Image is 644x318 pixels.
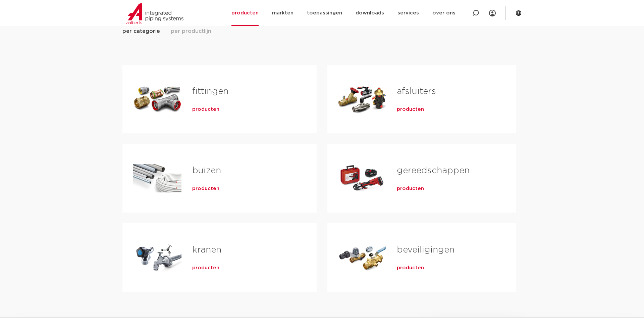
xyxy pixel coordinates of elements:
a: gereedschappen [397,166,470,175]
a: kranen [192,245,221,254]
a: producten [192,265,219,271]
a: producten [397,185,424,192]
a: producten [192,106,219,113]
a: fittingen [192,87,228,96]
a: afsluiters [397,87,436,96]
div: Tabs. Open items met enter of spatie, sluit af met escape en navigeer met de pijltoetsen. [122,27,522,303]
span: per productlijn [171,27,211,35]
span: per categorie [122,27,160,35]
a: beveiligingen [397,245,454,254]
a: producten [397,106,424,113]
a: producten [192,185,219,192]
a: producten [397,265,424,271]
a: buizen [192,166,221,175]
